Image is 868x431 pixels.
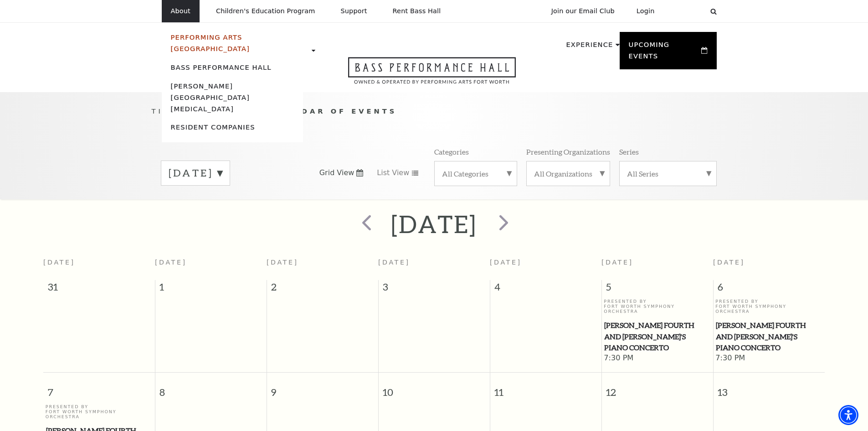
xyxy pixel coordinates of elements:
[171,63,272,71] a: Bass Performance Hall
[526,147,610,156] p: Presenting Organizations
[601,259,633,266] span: [DATE]
[391,209,477,239] h2: [DATE]
[627,169,709,178] label: All Series
[602,280,713,298] span: 5
[319,168,354,178] span: Grid View
[155,373,267,404] span: 8
[604,299,711,314] p: Presented By Fort Worth Symphony Orchestra
[46,404,153,420] p: Presented By Fort Worth Symphony Orchestra
[43,259,75,266] span: [DATE]
[604,353,711,363] span: 7:30 PM
[43,373,155,404] span: 7
[263,107,397,115] span: Calendar of Events
[713,259,745,266] span: [DATE]
[152,106,717,117] p: /
[379,280,490,298] span: 3
[714,280,825,298] span: 6
[486,208,519,240] button: next
[349,208,382,240] button: prev
[534,169,602,178] label: All Organizations
[169,166,222,180] label: [DATE]
[171,7,190,15] p: About
[669,7,702,16] select: Select:
[152,107,259,115] span: Tickets & Events
[378,259,410,266] span: [DATE]
[715,299,822,314] p: Presented By Fort Worth Symphony Orchestra
[171,82,250,113] a: [PERSON_NAME][GEOGRAPHIC_DATA][MEDICAL_DATA]
[716,320,822,353] span: [PERSON_NAME] Fourth and [PERSON_NAME]'s Piano Concerto
[341,7,367,15] p: Support
[377,168,409,178] span: List View
[490,373,601,404] span: 11
[171,33,250,52] a: Performing Arts [GEOGRAPHIC_DATA]
[267,373,378,404] span: 9
[379,373,490,404] span: 10
[602,373,713,404] span: 12
[216,7,315,15] p: Children's Education Program
[155,280,267,298] span: 1
[434,147,469,156] p: Categories
[490,280,601,298] span: 4
[566,39,613,56] p: Experience
[714,373,825,404] span: 13
[715,353,822,363] span: 7:30 PM
[267,280,378,298] span: 2
[393,7,441,15] p: Rent Bass Hall
[838,405,858,425] div: Accessibility Menu
[267,259,298,266] span: [DATE]
[629,39,699,67] p: Upcoming Events
[604,320,710,353] span: [PERSON_NAME] Fourth and [PERSON_NAME]'s Piano Concerto
[442,169,509,178] label: All Categories
[315,57,549,92] a: Open this option
[155,259,187,266] span: [DATE]
[43,280,155,298] span: 31
[171,123,255,131] a: Resident Companies
[490,259,522,266] span: [DATE]
[619,147,639,156] p: Series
